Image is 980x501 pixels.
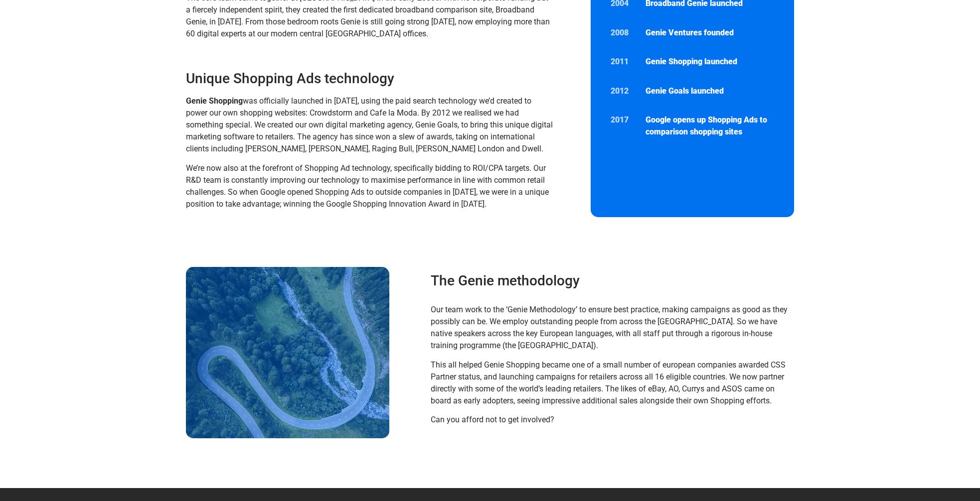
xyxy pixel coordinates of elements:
[611,56,636,68] p: 2011
[611,114,636,126] p: 2017
[646,85,774,97] p: Genie Goals launched
[646,27,774,39] p: Genie Ventures founded
[431,360,786,405] span: This all helped Genie Shopping became one of a small number of european companies awarded CSS Par...
[611,85,636,97] p: 2012
[186,70,554,88] h3: Unique Shopping Ads technology
[431,305,788,350] span: Our team work to the ‘Genie Methodology’ to ensure best practice, making campaigns as good as the...
[186,96,553,153] span: was officially launched in [DATE], using the paid search technology we’d created to power our own...
[431,272,789,290] h3: The Genie methodology
[186,96,243,106] strong: Genie Shopping
[646,114,774,138] p: Google opens up Shopping Ads to comparison shopping sites
[611,27,636,39] p: 2008
[186,163,549,209] span: We’re now also at the forefront of Shopping Ad technology, specifically bidding to ROI/CPA target...
[431,415,554,424] span: Can you afford not to get involved?
[646,56,774,68] p: Genie Shopping launched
